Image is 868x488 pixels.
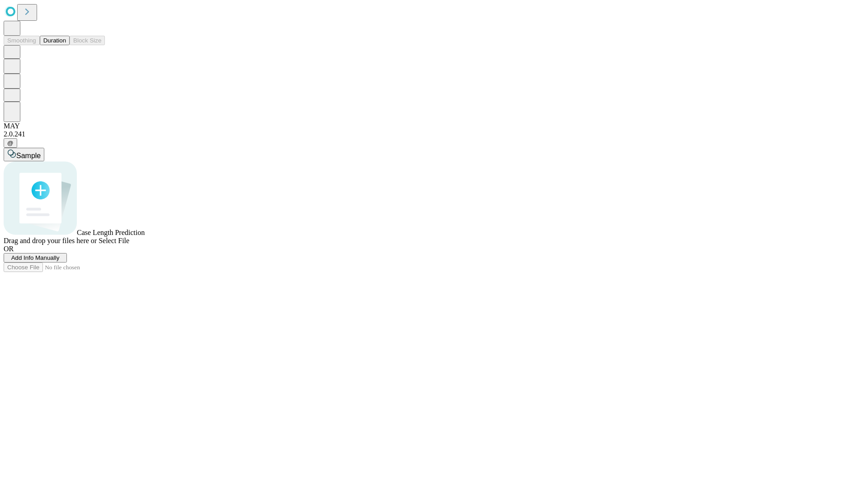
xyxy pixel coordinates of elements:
[4,253,67,263] button: Add Info Manually
[77,229,145,236] span: Case Length Prediction
[70,36,105,45] button: Block Size
[4,245,14,253] span: OR
[4,122,864,130] div: MAY
[4,138,17,148] button: @
[11,254,60,261] span: Add Info Manually
[16,152,41,160] span: Sample
[7,140,14,146] span: @
[4,130,864,138] div: 2.0.241
[40,36,70,45] button: Duration
[4,36,40,45] button: Smoothing
[4,148,44,161] button: Sample
[99,237,129,244] span: Select File
[4,237,97,244] span: Drag and drop your files here or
